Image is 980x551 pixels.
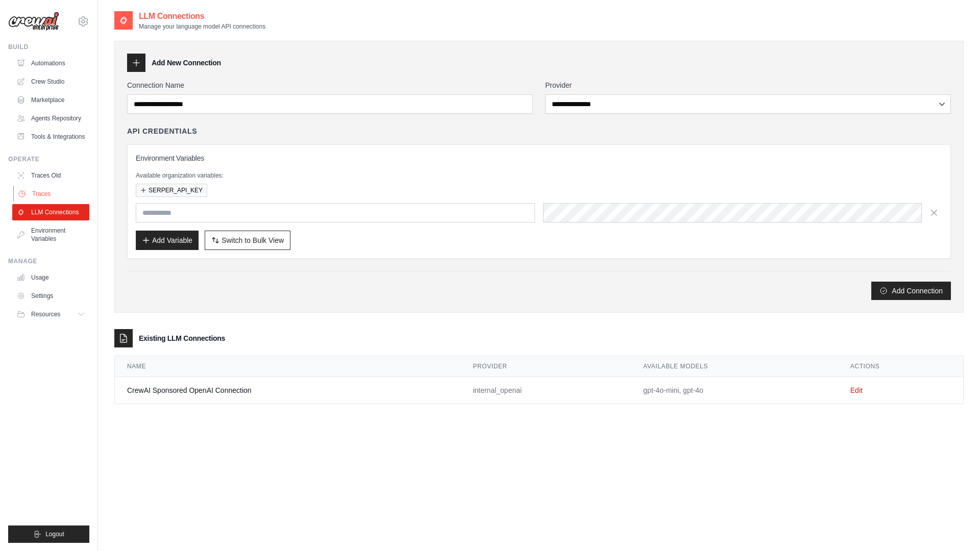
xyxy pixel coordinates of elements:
[152,58,221,68] h3: Add New Connection
[12,110,89,127] a: Agents Repository
[8,155,89,163] div: Operate
[871,282,951,300] button: Add Connection
[460,356,631,377] th: Provider
[8,43,89,51] div: Build
[12,92,89,108] a: Marketplace
[45,530,64,538] span: Logout
[136,153,942,163] h3: Environment Variables
[12,167,89,184] a: Traces Old
[850,386,863,394] a: Edit
[12,73,89,90] a: Crew Studio
[115,377,460,404] td: CrewAI Sponsored OpenAI Connection
[136,184,207,197] button: SERPER_API_KEY
[545,80,951,90] label: Provider
[127,80,533,90] label: Connection Name
[8,257,89,265] div: Manage
[12,55,89,71] a: Automations
[127,126,197,136] h4: API Credentials
[8,12,59,31] img: Logo
[13,186,90,202] a: Traces
[115,356,460,377] th: Name
[8,525,89,543] button: Logout
[136,171,942,180] p: Available organization variables:
[12,306,89,322] button: Resources
[31,310,60,318] span: Resources
[12,269,89,286] a: Usage
[838,356,963,377] th: Actions
[460,377,631,404] td: internal_openai
[12,204,89,220] a: LLM Connections
[222,235,284,245] span: Switch to Bulk View
[12,129,89,145] a: Tools & Integrations
[205,231,290,250] button: Switch to Bulk View
[139,10,265,22] h2: LLM Connections
[12,288,89,304] a: Settings
[136,231,199,250] button: Add Variable
[139,22,265,31] p: Manage your language model API connections
[631,377,838,404] td: gpt-4o-mini, gpt-4o
[631,356,838,377] th: Available Models
[12,222,89,247] a: Environment Variables
[139,333,225,343] h3: Existing LLM Connections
